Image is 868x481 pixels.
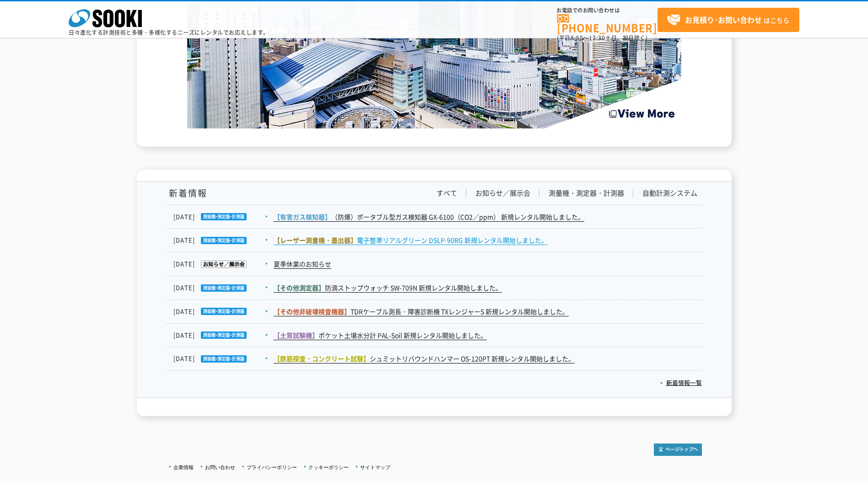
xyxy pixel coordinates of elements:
[685,14,762,25] strong: お見積り･お問い合わせ
[274,354,575,363] a: 【鉄筋探査・コンクリート試験】シュミットリバウンドハンマー OS-120PT 新規レンタル開始しました。
[557,14,658,33] a: [PHONE_NUMBER]
[274,283,325,292] span: 【その他測定器】
[589,34,605,42] span: 17:30
[308,465,349,470] a: クッキーポリシー
[557,34,647,42] span: (平日 ～ 土日、祝日除く)
[173,465,194,470] a: 企業情報
[205,465,235,470] a: お問い合わせ
[660,378,702,387] a: 新着情報一覧
[274,235,357,245] span: 【レーザー測量機・墨出器】
[173,212,273,222] dt: [DATE]
[195,308,247,315] img: 測量機・測定器・計測器
[195,237,247,244] img: 測量機・測定器・計測器
[195,284,247,292] img: 測量機・測定器・計測器
[642,188,697,198] a: 自動計測システム
[187,119,681,128] a: Create the Future
[274,354,370,363] span: 【鉄筋探査・コンクリート試験】
[274,331,487,340] a: 【土質試験機】ポケット土壌水分計 PAL-Soil 新規レンタル開始しました。
[274,235,548,245] a: 【レーザー測量機・墨出器】電子整準リアルグリーン DSLP-90RG 新規レンタル開始しました。
[173,307,273,316] dt: [DATE]
[247,465,297,470] a: プライバシーポリシー
[571,34,583,42] span: 8:50
[557,8,658,13] span: お電話でのお問い合わせは
[195,355,247,363] img: 測量機・測定器・計測器
[549,188,624,198] a: 測量機・測定器・計測器
[69,30,269,35] p: 日々進化する計測技術と多種・多様化するニーズにレンタルでお応えします。
[667,13,789,27] span: はこちら
[195,261,247,268] img: お知らせ／展示会
[274,259,331,269] a: 夏季休業のお知らせ
[173,283,273,293] dt: [DATE]
[173,354,273,363] dt: [DATE]
[274,331,318,340] span: 【土質試験機】
[274,212,584,222] a: 【有害ガス検知器】（防爆）ポータブル型ガス検知器 GX-6100（CO2／ppm） 新規レンタル開始しました。
[475,188,530,198] a: お知らせ／展示会
[173,235,273,245] dt: [DATE]
[173,259,273,269] dt: [DATE]
[195,331,247,339] img: 測量機・測定器・計測器
[173,331,273,340] dt: [DATE]
[274,212,331,221] span: 【有害ガス検知器】
[167,188,207,198] h1: 新着情報
[360,465,390,470] a: サイトマップ
[658,8,799,32] a: お見積り･お問い合わせはこちら
[195,213,247,220] img: 測量機・測定器・計測器
[437,188,457,198] a: すべて
[274,307,569,316] a: 【その他非破壊検査機器】TDRケーブル測長・障害診断機 TXレンジャーS 新規レンタル開始しました。
[274,283,502,293] a: 【その他測定器】防滴ストップウォッチ SW-709N 新規レンタル開始しました。
[274,307,350,316] span: 【その他非破壊検査機器】
[654,444,702,456] img: トップページへ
